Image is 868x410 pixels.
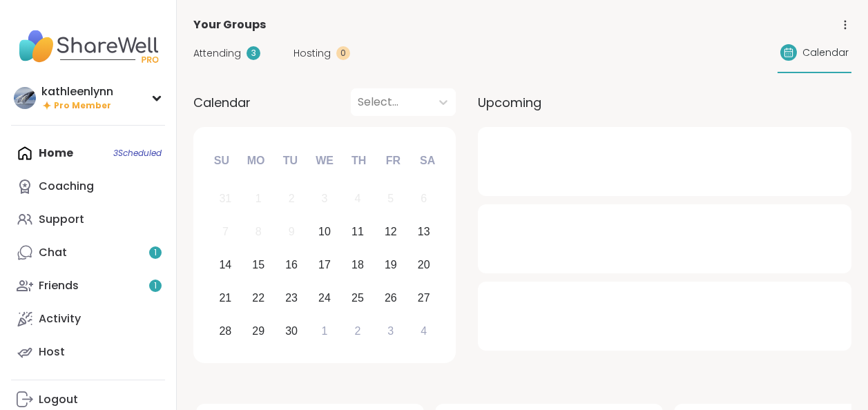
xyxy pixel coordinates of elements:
div: 19 [385,255,397,274]
div: Choose Sunday, September 21st, 2025 [211,283,240,313]
div: 0 [336,46,350,60]
div: 26 [385,289,397,307]
div: Not available Sunday, September 7th, 2025 [211,217,240,247]
div: 4 [421,322,427,340]
div: Sa [412,146,443,176]
div: 18 [351,255,364,274]
div: 9 [289,222,295,241]
div: Activity [39,311,81,326]
div: Choose Saturday, September 20th, 2025 [409,251,438,280]
div: 23 [285,289,298,307]
div: Fr [378,146,408,176]
div: kathleenlynn [41,84,113,99]
div: Host [39,344,65,360]
div: 25 [351,289,364,307]
a: Activity [11,302,165,335]
div: 3 [322,189,328,208]
div: 3 [247,46,260,60]
a: Support [11,203,165,236]
span: Upcoming [478,93,541,112]
span: Calendar [802,46,849,60]
div: 20 [418,255,430,274]
div: Not available Saturday, September 6th, 2025 [409,184,438,214]
div: Not available Wednesday, September 3rd, 2025 [310,184,340,214]
span: 1 [154,247,157,259]
div: month 2025-09 [209,182,440,347]
div: 6 [421,189,427,208]
div: Choose Thursday, October 2nd, 2025 [343,316,373,346]
div: Choose Sunday, September 14th, 2025 [211,251,240,280]
div: Choose Monday, September 29th, 2025 [244,316,273,346]
div: Choose Saturday, September 27th, 2025 [409,283,438,313]
div: 2 [354,322,360,340]
div: We [309,146,340,176]
div: 13 [418,222,430,241]
div: 3 [387,322,394,340]
div: Not available Friday, September 5th, 2025 [376,184,405,214]
div: 1 [322,322,328,340]
div: Not available Sunday, August 31st, 2025 [211,184,240,214]
div: Choose Wednesday, September 24th, 2025 [310,283,340,313]
div: 24 [318,289,331,307]
div: Th [344,146,374,176]
div: 29 [252,322,264,340]
div: Support [39,212,84,227]
div: 15 [252,255,264,274]
div: 21 [219,289,231,307]
div: 22 [252,289,264,307]
div: Choose Friday, September 12th, 2025 [376,217,405,247]
div: Not available Monday, September 1st, 2025 [244,184,273,214]
a: Friends1 [11,269,165,302]
div: Friends [39,278,79,293]
div: Choose Tuesday, September 16th, 2025 [277,251,307,280]
div: 31 [219,189,231,208]
div: 2 [289,189,295,208]
div: Not available Tuesday, September 9th, 2025 [277,217,307,247]
a: Chat1 [11,236,165,269]
span: Pro Member [54,100,111,112]
a: Host [11,335,165,369]
div: Coaching [39,179,94,194]
img: kathleenlynn [14,87,36,109]
span: Hosting [293,46,331,61]
span: 1 [154,280,157,292]
div: Choose Thursday, September 18th, 2025 [343,251,373,280]
div: 17 [318,255,331,274]
span: Your Groups [193,17,266,33]
div: Not available Thursday, September 4th, 2025 [343,184,373,214]
div: Choose Wednesday, October 1st, 2025 [310,316,340,346]
img: ShareWell Nav Logo [11,22,165,70]
div: 27 [418,289,430,307]
div: Choose Thursday, September 25th, 2025 [343,283,373,313]
a: Coaching [11,170,165,203]
div: Not available Monday, September 8th, 2025 [244,217,273,247]
div: 5 [387,189,394,208]
div: Choose Thursday, September 11th, 2025 [343,217,373,247]
div: Choose Wednesday, September 10th, 2025 [310,217,340,247]
div: 30 [285,322,298,340]
div: Mo [240,146,271,176]
div: Choose Monday, September 22nd, 2025 [244,283,273,313]
div: Chat [39,245,67,260]
div: 11 [351,222,364,241]
div: 12 [385,222,397,241]
div: 7 [222,222,229,241]
div: Choose Friday, September 26th, 2025 [376,283,405,313]
div: 14 [219,255,231,274]
div: 1 [255,189,262,208]
div: Choose Friday, September 19th, 2025 [376,251,405,280]
span: Attending [193,46,241,61]
div: 4 [354,189,360,208]
div: Logout [39,392,78,407]
div: Su [206,146,237,176]
div: 28 [219,322,231,340]
div: Not available Tuesday, September 2nd, 2025 [277,184,307,214]
div: Choose Friday, October 3rd, 2025 [376,316,405,346]
div: 10 [318,222,331,241]
span: Calendar [193,93,251,112]
div: Choose Tuesday, September 23rd, 2025 [277,283,307,313]
div: Choose Wednesday, September 17th, 2025 [310,251,340,280]
div: Choose Sunday, September 28th, 2025 [211,316,240,346]
div: Choose Saturday, September 13th, 2025 [409,217,438,247]
div: Choose Monday, September 15th, 2025 [244,251,273,280]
